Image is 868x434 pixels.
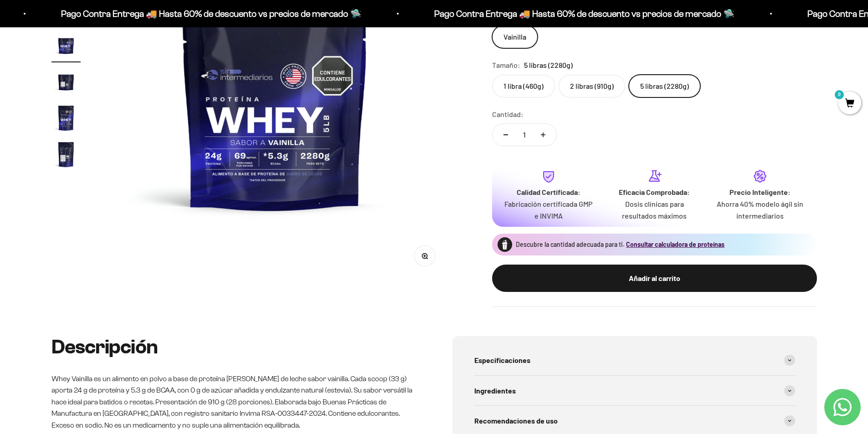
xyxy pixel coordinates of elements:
button: Ir al artículo 7 [51,140,81,172]
button: Ir al artículo 6 [51,103,81,135]
span: Recomendaciones de uso [474,415,558,427]
p: Whey Vainilla es un alimento en polvo a base de proteína [PERSON_NAME] de leche sabor vainilla. C... [51,373,416,431]
img: Proteína Whey - Vainilla [51,31,81,60]
img: Proteína Whey - Vainilla [51,67,81,96]
h2: Descripción [51,336,416,358]
button: Consultar calculadora de proteínas [626,240,724,249]
summary: Especificaciones [474,345,795,375]
button: Reducir cantidad [493,124,519,146]
img: Proteína Whey - Vainilla [51,103,81,133]
span: 5 libras (2280g) [524,59,573,71]
button: Ir al artículo 4 [51,31,81,62]
mark: 0 [834,89,845,100]
label: Cantidad: [492,108,524,120]
div: Añadir al carrito [510,272,799,284]
strong: Precio Inteligente: [729,188,791,196]
button: Aumentar cantidad [530,124,556,146]
legend: Tamaño: [492,59,520,71]
p: Dosis clínicas para resultados máximos [609,198,700,221]
p: Pago Contra Entrega 🚚 Hasta 60% de descuento vs precios de mercado 🛸 [433,6,734,21]
img: Proteína Whey - Vainilla [51,140,81,169]
a: 0 [838,99,861,109]
p: Pago Contra Entrega 🚚 Hasta 60% de descuento vs precios de mercado 🛸 [60,6,360,21]
img: Proteína [498,237,512,252]
button: Añadir al carrito [492,265,817,292]
strong: Calidad Certificada: [517,188,580,196]
span: Descubre la cantidad adecuada para ti. [516,240,625,248]
p: Ahorra 40% modelo ágil sin intermediarios [714,198,806,221]
span: Especificaciones [474,354,530,366]
span: Ingredientes [474,385,516,397]
p: Fabricación certificada GMP e INVIMA [503,198,594,221]
summary: Ingredientes [474,376,795,406]
strong: Eficacia Comprobada: [619,188,690,196]
button: Ir al artículo 5 [51,67,81,99]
